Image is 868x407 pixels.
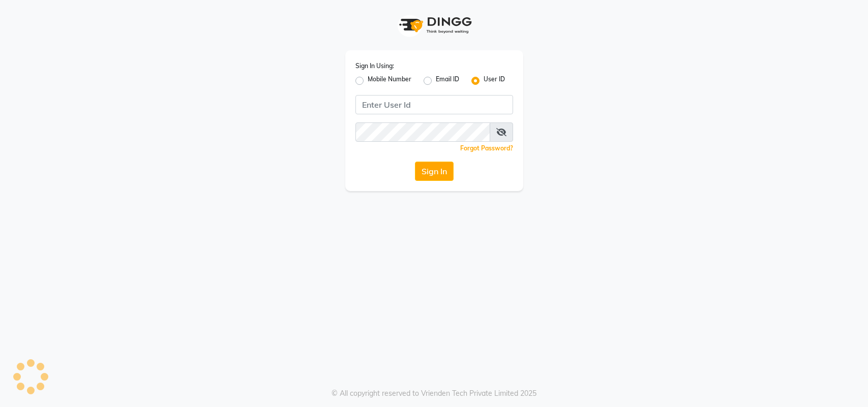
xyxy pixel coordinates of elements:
[460,144,513,152] a: Forgot Password?
[436,75,459,87] label: Email ID
[355,95,513,114] input: Username
[394,10,475,40] img: logo1.svg
[368,75,411,87] label: Mobile Number
[355,122,490,142] input: Username
[355,61,394,71] label: Sign In Using:
[484,75,505,87] label: User ID
[415,162,454,181] button: Sign In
